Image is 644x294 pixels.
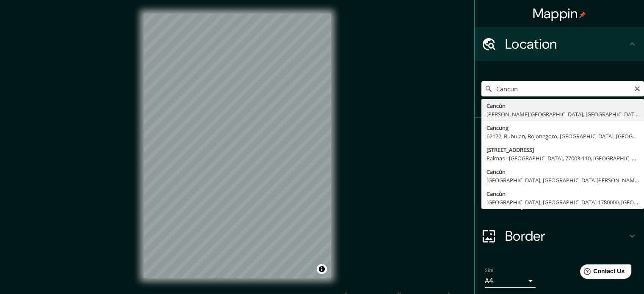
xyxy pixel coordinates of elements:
[481,81,644,96] input: Pick your city or area
[144,14,331,278] canvas: Map
[475,27,644,61] div: Location
[475,219,644,253] div: Border
[486,110,639,118] div: [PERSON_NAME][GEOGRAPHIC_DATA], [GEOGRAPHIC_DATA]
[486,176,639,184] div: [GEOGRAPHIC_DATA], [GEOGRAPHIC_DATA][PERSON_NAME] 9250000, [GEOGRAPHIC_DATA]
[505,194,627,211] h4: Layout
[579,11,586,18] img: pin-icon.png
[486,132,639,140] div: 62172, Bubulan, Bojonegoro, [GEOGRAPHIC_DATA], [GEOGRAPHIC_DATA]
[485,267,494,274] label: Size
[485,274,536,288] div: A4
[486,146,639,154] div: [STREET_ADDRESS]
[634,84,641,92] button: Clear
[486,154,639,162] div: Palmas - [GEOGRAPHIC_DATA], 77003-110, [GEOGRAPHIC_DATA]
[475,118,644,151] div: Pins
[486,102,639,110] div: Cancún
[505,36,627,52] h4: Location
[486,124,639,132] div: Cancung
[486,190,639,198] div: Cancún
[486,168,639,176] div: Cancún
[475,151,644,185] div: Style
[475,185,644,219] div: Layout
[569,261,635,285] iframe: Help widget launcher
[505,228,627,245] h4: Border
[486,198,639,206] div: [GEOGRAPHIC_DATA], [GEOGRAPHIC_DATA] 1780000, [GEOGRAPHIC_DATA]
[533,5,586,22] h4: Mappin
[317,264,327,274] button: Toggle attribution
